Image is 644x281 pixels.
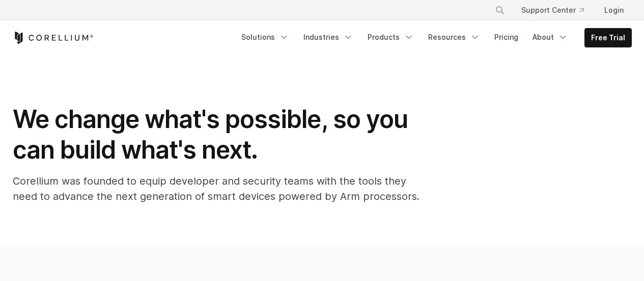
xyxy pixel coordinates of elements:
a: Support Center [513,1,592,19]
button: Search [491,1,509,19]
a: Products [361,28,420,46]
a: Pricing [488,28,524,46]
p: Corellium was founded to equip developer and security teams with the tools they need to advance t... [13,173,420,204]
a: Solutions [235,28,295,46]
a: Industries [297,28,359,46]
a: Login [596,1,632,19]
div: Navigation Menu [483,1,632,19]
div: Navigation Menu [235,28,632,47]
a: Corellium Home [13,32,94,44]
a: Resources [422,28,486,46]
h1: We change what's possible, so you can build what's next. [13,104,420,165]
a: Free Trial [585,29,631,47]
a: About [526,28,574,46]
